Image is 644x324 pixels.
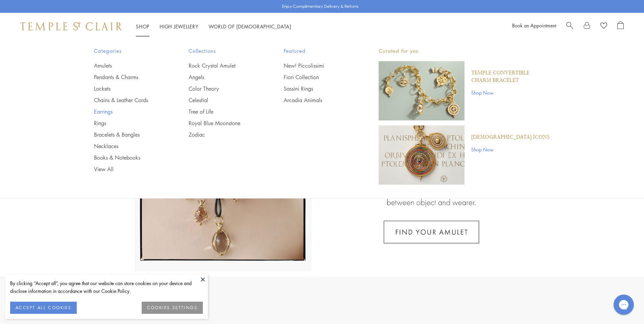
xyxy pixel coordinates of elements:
a: Rings [94,119,162,127]
a: Amulets [94,62,162,69]
a: Rock Crystal Amulet [189,62,257,69]
a: [DEMOGRAPHIC_DATA] Icons [471,134,550,141]
a: Open Shopping Bag [617,21,624,31]
a: Bracelets & Bangles [94,131,162,138]
a: High JewelleryHigh Jewellery [160,23,198,30]
a: View Wishlist [600,21,607,31]
a: Chains & Leather Cords [94,96,162,104]
a: World of [DEMOGRAPHIC_DATA]World of [DEMOGRAPHIC_DATA] [209,23,291,30]
a: Search [566,21,573,31]
div: By clicking “Accept all”, you agree that our website can store cookies on your device and disclos... [10,279,203,295]
span: Collections [189,47,257,55]
a: New! Piccolissimi [284,62,352,69]
a: Earrings [94,108,162,115]
a: Sassini Rings [284,85,352,92]
a: Fiori Collection [284,73,352,81]
a: Shop Now [471,146,550,153]
p: Enjoy Complimentary Delivery & Returns [282,3,359,10]
a: View All [94,165,162,173]
a: Tree of Life [189,108,257,115]
iframe: Gorgias live chat messenger [610,292,637,317]
a: Zodiac [189,131,257,138]
span: Categories [94,47,162,55]
img: Temple St. Clair [20,22,122,30]
a: Books & Notebooks [94,154,162,161]
p: Curated for you [379,47,550,55]
a: Necklaces [94,142,162,150]
a: Pendants & Charms [94,73,162,81]
span: Featured [284,47,352,55]
a: Arcadia Animals [284,96,352,104]
button: COOKIES SETTINGS [142,302,203,314]
a: Temple Convertible Charm Bracelet [471,69,550,84]
a: ShopShop [136,23,149,30]
a: Lockets [94,85,162,92]
a: Celestial [189,96,257,104]
nav: Main navigation [136,22,291,31]
a: Royal Blue Moonstone [189,119,257,127]
a: Color Theory [189,85,257,92]
a: Book an Appointment [512,22,556,29]
a: Shop Now [471,89,550,96]
a: Angels [189,73,257,81]
button: ACCEPT ALL COOKIES [10,302,77,314]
